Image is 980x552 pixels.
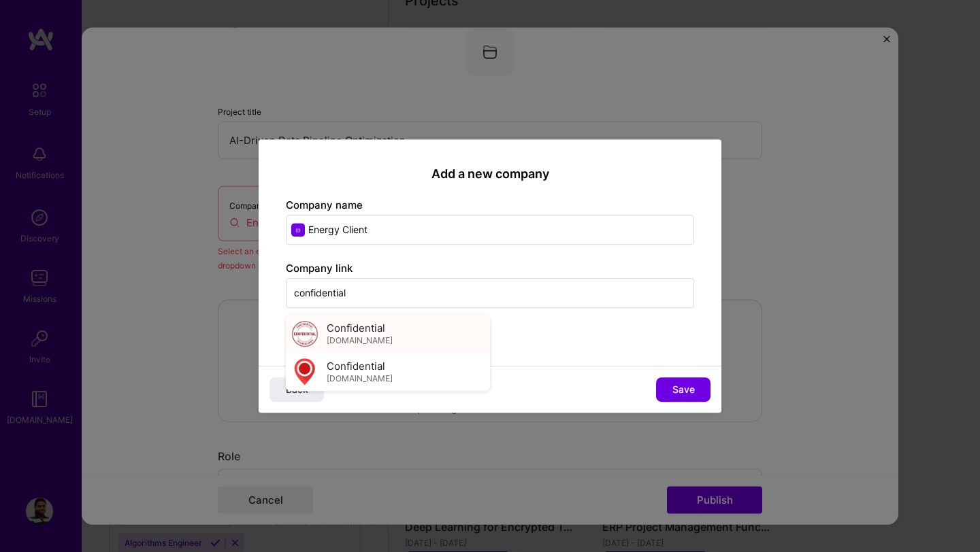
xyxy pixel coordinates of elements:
h2: Add a new company [286,167,694,182]
img: Company logo [291,358,318,385]
button: Back [269,377,324,402]
label: Company name [286,199,363,211]
label: Company link [286,262,353,275]
span: Back [286,383,308,396]
span: Save [672,383,695,396]
img: Company logo [291,320,318,347]
span: [DOMAIN_NAME] [327,373,393,384]
span: [DOMAIN_NAME] [327,335,393,346]
input: Enter link [286,278,694,308]
button: Save [656,377,710,402]
span: Confidential [327,321,385,335]
span: Confidential [327,359,385,373]
input: Enter name [286,215,694,245]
